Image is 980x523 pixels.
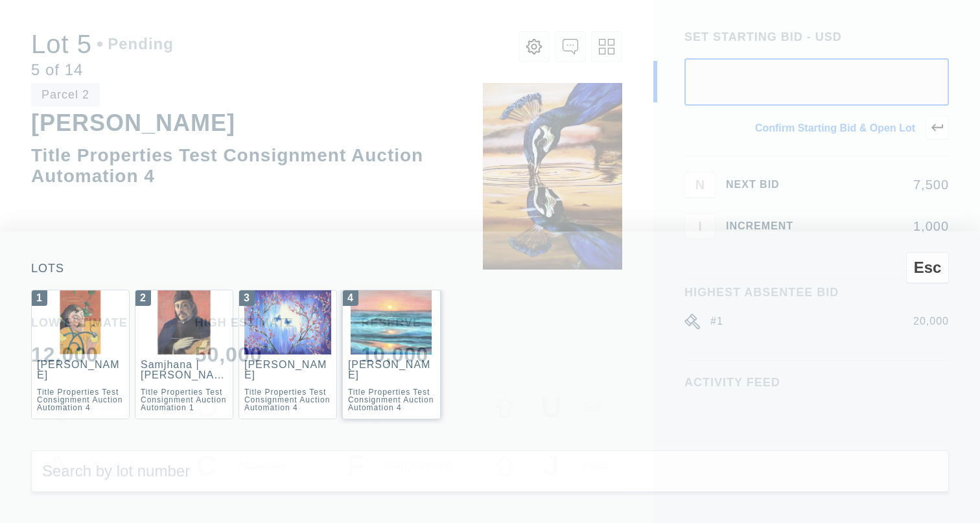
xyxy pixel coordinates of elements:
[244,359,327,380] div: [PERSON_NAME]
[37,359,119,380] div: [PERSON_NAME]
[348,388,434,412] div: Title Properties Test Consignment Auction Automation 4
[31,262,949,274] div: Lots
[37,388,122,412] div: Title Properties Test Consignment Auction Automation 4
[239,290,255,306] div: 3
[32,290,47,306] div: 1
[31,450,949,492] input: Search by lot number
[348,359,430,380] div: [PERSON_NAME]
[914,259,942,277] span: Esc
[343,290,358,306] div: 4
[244,388,330,412] div: Title Properties Test Consignment Auction Automation 4
[906,252,949,283] button: Esc
[141,388,226,412] div: Title Properties Test Consignment Auction Automation 1
[135,290,151,306] div: 2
